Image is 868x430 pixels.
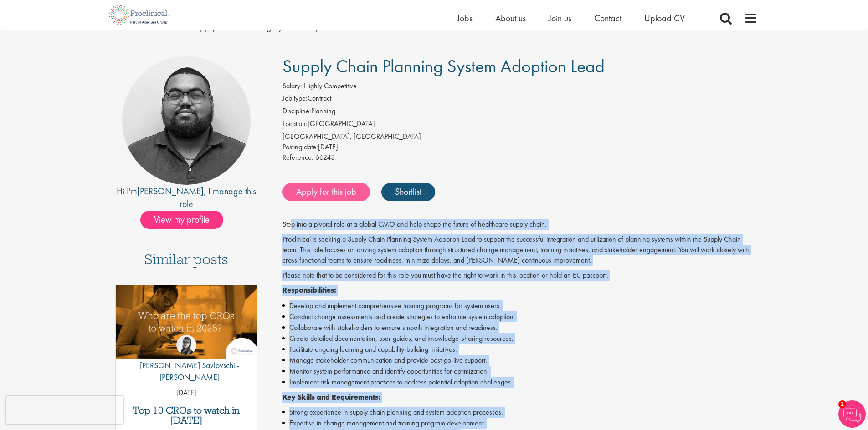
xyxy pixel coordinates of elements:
label: Reference: [282,152,313,163]
img: imeage of recruiter Ashley Bennett [122,56,251,185]
a: Top 10 CROs to watch in [DATE] [120,405,253,425]
div: [GEOGRAPHIC_DATA], [GEOGRAPHIC_DATA] [282,132,758,142]
span: Posting date: [282,142,318,152]
p: Please note that to be considered for this role you must have the right to work in this location ... [282,270,758,281]
a: Join us [549,12,571,24]
span: 1 [838,400,846,408]
a: View my profile [140,212,232,224]
li: Create detailed documentation, user guides, and knowledge-sharing resources. [282,333,758,344]
a: Contact [594,12,621,24]
img: Theodora Savlovschi - Wicks [176,335,196,355]
span: View my profile [140,211,223,229]
a: [PERSON_NAME] [137,185,204,197]
a: Link to a post [116,285,257,366]
p: Proclinical is seeking a Supply Chain Planning System Adoption Lead to support the successful int... [282,234,758,266]
label: Location: [282,119,308,129]
h3: Similar posts [144,252,228,273]
a: Upload CV [644,12,685,24]
li: Conduct change assessments and create strategies to enhance system adoption. [282,311,758,322]
li: Expertise in change management and training program development. [282,418,758,429]
a: About us [495,12,526,24]
img: Top 10 CROs 2025 | Proclinical [116,285,257,359]
li: Monitor system performance and identify opportunities for optimization. [282,366,758,377]
iframe: reCAPTCHA [6,396,123,424]
li: Contract [282,93,758,106]
li: Planning [282,106,758,119]
li: Develop and implement comprehensive training programs for system users. [282,300,758,311]
li: Strong experience in supply chain planning and system adoption processes. [282,407,758,418]
a: Apply for this job [282,183,370,201]
li: Collaborate with stakeholders to ensure smooth integration and readiness. [282,322,758,333]
a: Theodora Savlovschi - Wicks [PERSON_NAME] Savlovschi - [PERSON_NAME] [116,335,257,387]
label: Job type: [282,93,308,104]
div: Hi I'm , I manage this role [111,185,262,211]
li: Implement risk management practices to address potential adoption challenges. [282,377,758,388]
span: Highly Competitive [304,81,357,91]
span: Supply Chain Planning System Adoption Lead [282,55,605,78]
li: Manage stakeholder communication and provide post-go-live support. [282,355,758,366]
span: 66243 [315,152,335,162]
label: Salary: [282,81,302,91]
p: [DATE] [116,388,257,398]
li: [GEOGRAPHIC_DATA] [282,119,758,132]
li: Facilitate ongoing learning and capability-building initiatives. [282,344,758,355]
label: Discipline: [282,106,311,116]
a: Shortlist [381,183,435,201]
strong: Responsibilities: [282,285,336,295]
p: [PERSON_NAME] Savlovschi - [PERSON_NAME] [116,359,257,383]
div: [DATE] [282,142,758,152]
strong: Key Skills and Requirements: [282,392,380,402]
p: Step into a pivotal role at a global CMO and help shape the future of healthcare supply chain. [282,219,758,230]
img: Chatbot [838,400,866,428]
a: Jobs [457,12,473,24]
